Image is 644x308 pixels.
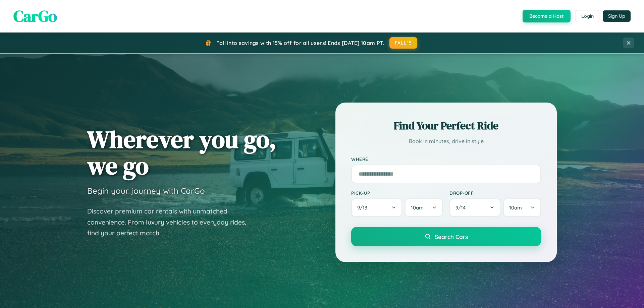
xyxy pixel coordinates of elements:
[411,204,424,211] span: 10am
[351,227,541,246] button: Search Cars
[13,5,57,27] span: CarGo
[351,136,541,146] p: Book in minutes, drive in style
[603,10,631,22] button: Sign Up
[216,40,384,46] span: Fall into savings with 15% off for all users! Ends [DATE] 10am PT.
[351,118,541,133] h2: Find Your Perfect Ride
[503,198,541,217] button: 10am
[435,233,468,240] span: Search Cars
[523,10,571,22] button: Become a Host
[357,204,371,211] span: 9 / 13
[405,198,443,217] button: 10am
[87,186,205,196] h3: Begin your journey with CarGo
[449,198,500,217] button: 9/14
[87,206,255,239] p: Discover premium car rentals with unmatched convenience. From luxury vehicles to everyday rides, ...
[351,190,443,196] label: Pick-up
[449,190,541,196] label: Drop-off
[87,126,276,179] h1: Wherever you go, we go
[509,204,522,211] span: 10am
[389,37,418,49] button: FALL15
[351,156,541,162] label: Where
[455,204,469,211] span: 9 / 14
[351,198,402,217] button: 9/13
[576,10,599,22] button: Login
